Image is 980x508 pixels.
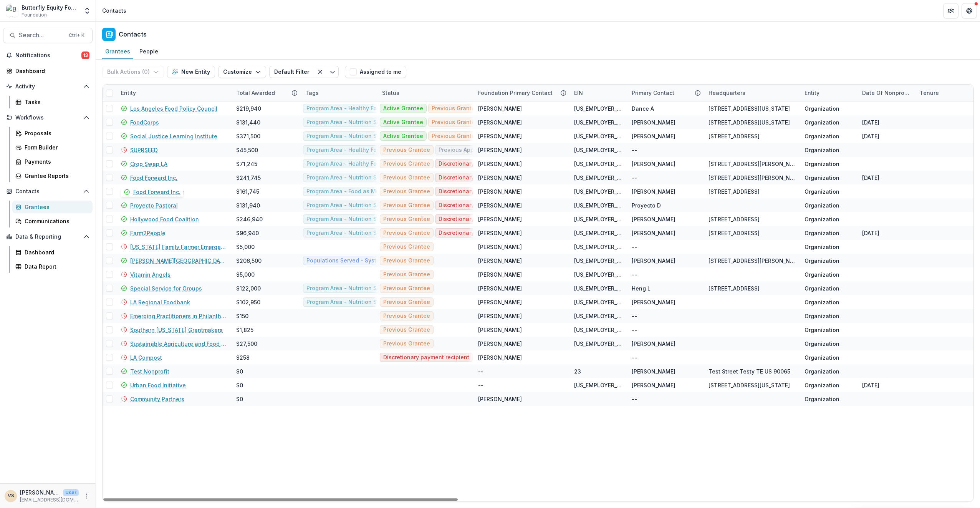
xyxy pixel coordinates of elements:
[574,105,622,113] div: [US_EMPLOYER_IDENTIFICATION_NUMBER]
[574,312,622,320] div: [US_EMPLOYER_IDENTIFICATION_NUMBER]
[3,111,93,124] button: Open Workflows
[805,367,839,375] div: Organization
[432,133,478,139] span: Previous Grantee
[632,201,661,209] div: Proyecto D
[12,96,93,108] a: Tasks
[306,285,395,292] span: Program Area - Nutrition Security
[632,174,637,182] div: --
[130,298,190,306] a: LA Regional Foodbank
[478,271,522,279] div: [PERSON_NAME]
[25,203,86,211] div: Grantees
[478,326,522,334] div: [PERSON_NAME]
[130,160,167,168] a: Crop Swap LA
[574,201,622,209] div: [US_EMPLOYER_IDENTIFICATION_NUMBER]
[805,201,839,209] div: Organization
[805,118,839,126] div: Organization
[574,215,622,223] div: [US_EMPLOYER_IDENTIFICATION_NUMBER]
[805,132,839,140] div: Organization
[301,85,377,101] div: Tags
[709,174,795,182] div: [STREET_ADDRESS][PERSON_NAME][US_STATE]
[632,367,675,375] div: [PERSON_NAME]
[136,46,161,57] div: People
[478,229,522,237] div: [PERSON_NAME]
[136,44,161,59] a: People
[306,299,395,305] span: Program Area - Nutrition Security
[383,340,430,347] span: Previous Grantee
[805,284,839,292] div: Organization
[473,85,569,101] div: Foundation Primary Contact
[236,326,253,334] div: $1,825
[857,85,915,101] div: Date of Nonprofit Status Confirm
[383,354,469,361] span: Discretionary payment recipient
[236,257,262,265] div: $206,500
[383,313,430,319] span: Previous Grantee
[574,118,622,126] div: [US_EMPLOYER_IDENTIFICATION_NUMBER]
[439,174,525,181] span: Discretionary payment recipient
[574,298,622,306] div: [US_EMPLOYER_IDENTIFICATION_NUMBER]
[383,271,430,278] span: Previous Grantee
[805,271,839,279] div: Organization
[130,367,169,375] a: Test Nonprofit
[130,312,227,320] a: Emerging Practitioners in Philanthropy
[632,229,675,237] div: [PERSON_NAME]
[15,67,86,75] div: Dashboard
[478,146,522,154] div: [PERSON_NAME]
[345,66,406,78] button: Assigned to me
[102,66,164,78] button: Bulk Actions (0)
[130,381,186,389] a: Urban Food Initiative
[805,312,839,320] div: Organization
[709,160,795,168] div: [STREET_ADDRESS][PERSON_NAME]
[574,160,622,168] div: [US_EMPLOYER_IDENTIFICATION_NUMBER]
[632,160,675,168] div: [PERSON_NAME]
[704,85,800,101] div: Headquarters
[116,85,232,101] div: Entity
[632,381,675,389] div: [PERSON_NAME]
[709,132,760,140] div: [STREET_ADDRESS]
[306,257,411,264] span: Populations Served - System Impacted
[236,271,255,279] div: $5,000
[25,217,86,225] div: Communications
[805,105,839,113] div: Organization
[314,66,326,78] button: Clear filter
[236,243,255,251] div: $5,000
[12,169,93,182] a: Grantee Reports
[236,118,260,126] div: $131,440
[627,89,679,97] div: Primary Contact
[306,230,395,236] span: Program Area - Nutrition Security
[805,146,839,154] div: Organization
[301,89,323,97] div: Tags
[236,188,259,196] div: $161,745
[3,185,93,198] button: Open Contacts
[306,188,396,195] span: Program Area - Food as Medicine
[805,160,839,168] div: Organization
[383,216,430,222] span: Previous Grantee
[574,271,622,279] div: [US_EMPLOYER_IDENTIFICATION_NUMBER]
[574,243,622,251] div: [US_EMPLOYER_IDENTIFICATION_NUMBER]
[130,201,178,209] a: Proyecto Pastoral
[574,381,622,389] div: [US_EMPLOYER_IDENTIFICATION_NUMBER]
[709,188,760,196] div: [STREET_ADDRESS]
[478,118,522,126] div: [PERSON_NAME]
[915,85,973,101] div: Tenure
[805,395,839,403] div: Organization
[632,395,637,403] div: --
[15,188,80,195] span: Contacts
[632,257,675,265] div: [PERSON_NAME]
[383,244,430,250] span: Previous Grantee
[574,146,622,154] div: [US_EMPLOYER_IDENTIFICATION_NUMBER]
[130,132,217,140] a: Social Justice Learning Institute
[800,89,824,97] div: Entity
[478,312,522,320] div: [PERSON_NAME]
[574,367,581,375] div: 23
[574,340,622,348] div: [US_EMPLOYER_IDENTIFICATION_NUMBER]
[8,493,14,498] div: Vannesa Santos
[800,85,857,101] div: Entity
[632,284,651,292] div: Heng L
[232,85,301,101] div: Total Awarded
[236,174,261,182] div: $241,745
[632,215,675,223] div: [PERSON_NAME]
[130,271,171,279] a: Vitamin Angels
